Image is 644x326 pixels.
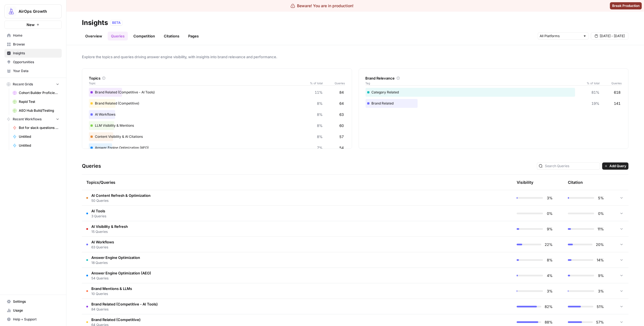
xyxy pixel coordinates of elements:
span: Add Query [609,164,626,169]
button: [DATE] - [DATE] [591,32,629,40]
div: BETA [110,20,123,26]
span: % of total [583,81,599,85]
div: Topics/Queries [86,175,455,190]
div: Insights [82,18,108,27]
span: 54 Queries [91,276,151,281]
span: Your Data [13,68,59,73]
span: 54 [340,145,344,151]
span: 618 [614,90,620,95]
span: 8% [546,257,553,263]
span: 9% [546,226,553,232]
button: New [4,21,62,29]
span: 3% [546,195,553,201]
button: Recent Grids [4,80,62,88]
span: Recent Workflows [13,117,42,122]
a: Insights [4,49,62,58]
span: Answer Engine Optimization [91,255,140,260]
div: Answer Engine Optimization (AEO) [89,143,345,152]
a: Competition [130,32,158,40]
span: 22% [545,242,553,247]
span: Usage [13,308,59,313]
a: AEO Hub Build/Testing [10,106,62,115]
span: Untitled [19,143,59,148]
h3: Queries [82,162,101,170]
span: New [27,22,35,27]
span: 3% [598,288,604,294]
span: 84 [340,90,344,95]
a: Your Data [4,67,62,75]
span: Answer Engine Optimization (AEO) [91,270,151,276]
span: 57 [340,134,344,139]
a: Bot for slack questions pt.1 [10,123,62,132]
span: 60 [340,123,344,128]
div: LLM Visibility & Mentions [89,121,345,130]
span: 63 [340,112,344,117]
div: Visibility [517,180,533,185]
span: 9% [598,273,604,278]
span: % of total [306,81,323,85]
span: 81% [591,90,599,95]
a: Untitled [10,132,62,141]
button: Add Query [602,162,629,170]
span: 8% [317,123,323,128]
a: Cohort Builder Proficiency Scorer [10,88,62,97]
span: Home [13,33,59,38]
span: 141 [614,101,620,106]
a: Opportunities [4,58,62,67]
div: Brand Related (Competitive - AI Tools) [89,88,345,97]
span: Brand Related (Competitive - AI Tools) [91,301,158,307]
span: Bot for slack questions pt.1 [19,125,59,130]
img: AirOps Growth Logo [6,6,16,16]
span: 5% [598,195,604,201]
span: 64 [340,101,344,106]
span: 8% [317,112,323,117]
a: Settings [4,297,62,306]
input: Search Queries [545,163,598,169]
span: 20% [596,242,604,247]
a: Untitled [10,141,62,150]
span: AEO Hub Build/Testing [19,108,59,113]
div: Topics [89,75,345,81]
span: AI Visibility & Refresh [91,224,128,229]
a: Citations [161,32,183,40]
span: 84 Queries [91,307,158,312]
span: Topic [89,81,306,85]
span: 3% [546,288,553,294]
span: Insights [13,51,59,56]
span: [DATE] - [DATE] [600,34,625,39]
span: 3 Queries [91,214,106,219]
span: Break Production [612,3,640,8]
span: Brand Mentions & LLMs [91,286,132,291]
span: Rapid Test [19,99,59,104]
a: Usage [4,306,62,315]
span: AirOps Growth [19,9,52,14]
div: Citation [568,175,583,190]
span: 82% [545,304,553,309]
button: Break Production [610,2,642,9]
span: 88% [545,319,553,325]
span: 11% [598,226,604,232]
span: AI Tools [91,208,106,214]
span: 10 Queries [91,291,132,296]
span: 8% [317,101,323,106]
span: Queries [323,81,345,85]
a: Overview [82,32,105,40]
span: Tag [366,81,583,85]
span: 50 Queries [91,198,151,203]
div: Brand Relevance [366,75,622,81]
div: Content Visibility & AI Citations [89,132,345,141]
span: Cohort Builder Proficiency Scorer [19,90,59,95]
div: Beware! You are in production! [291,3,354,9]
span: Recent Grids [13,82,33,87]
span: 4% [546,273,553,278]
span: Untitled [19,134,59,139]
span: Help + Support [13,317,59,322]
span: AI Content Refresh & Optimization [91,193,151,198]
div: Category Related [366,88,622,97]
div: Brand Related [366,99,622,108]
span: 63 Queries [91,245,114,250]
span: Brand Related (Competitive) [91,317,141,322]
span: Browse [13,42,59,47]
a: Rapid Test [10,97,62,106]
input: All Platforms [540,33,581,39]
